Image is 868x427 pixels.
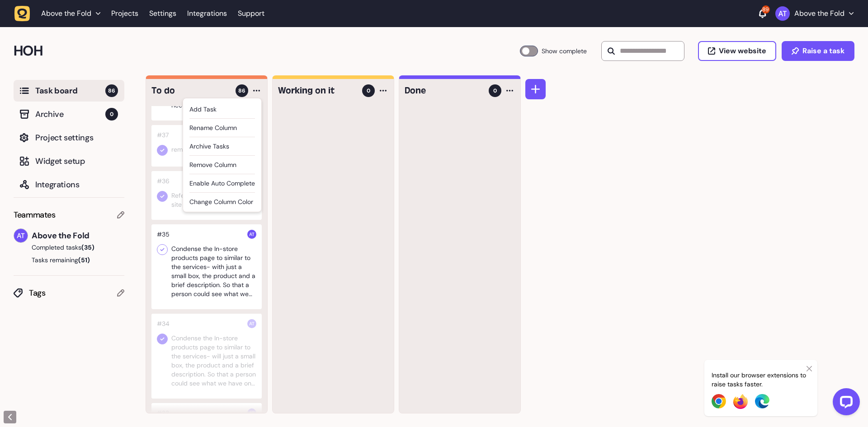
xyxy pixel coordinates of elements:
[14,127,124,149] button: Project settings
[14,80,124,102] button: Task board86
[14,243,117,252] button: Completed tasks(35)
[247,319,256,328] img: Above the Fold
[493,87,497,95] span: 0
[189,105,255,114] div: Add Task
[712,394,726,408] img: Chrome Extension
[719,47,766,55] span: View website
[775,6,854,21] button: Above the Fold
[149,5,176,22] a: Settings
[189,197,255,208] div: Change column color
[367,87,370,95] span: 0
[712,371,810,389] p: Install our browser extensions to raise tasks faster.
[542,46,587,56] span: Show complete
[189,160,255,169] div: Remove column
[151,84,229,97] h4: To do
[14,5,106,22] button: Above the Fold
[35,108,105,121] span: Archive
[14,229,28,242] img: Above the Fold
[189,179,255,188] div: Enable auto complete
[14,209,56,221] span: Teammates
[405,84,482,97] h4: Done
[187,5,227,22] a: Integrations
[105,84,118,97] span: 86
[41,9,91,18] span: Above the Fold
[105,108,118,121] span: 0
[775,6,790,21] img: Above the Fold
[29,287,117,299] span: Tags
[78,256,90,264] span: (51)
[755,394,769,408] img: Edge Extension
[278,84,356,97] h4: Working on it
[733,394,748,409] img: Firefox Extension
[81,243,94,251] span: (35)
[35,131,118,144] span: Project settings
[14,150,124,172] button: Widget setup
[14,174,124,195] button: Integrations
[189,123,255,132] div: Rename column
[35,84,105,97] span: Task board
[826,385,863,422] iframe: LiveChat chat widget
[35,155,118,167] span: Widget setup
[238,9,264,18] a: Support
[794,9,844,18] p: Above the Fold
[698,41,776,61] button: View website
[247,230,256,239] img: Above the Fold
[247,408,256,418] img: Above the Fold
[32,229,124,242] span: Above the Fold
[14,40,520,62] h2: HOH
[802,47,844,55] span: Raise a task
[238,87,245,95] span: 86
[189,142,255,151] div: Archive tasks
[14,255,124,265] button: Tasks remaining(51)
[14,103,124,125] button: Archive0
[782,41,854,61] button: Raise a task
[111,5,138,22] a: Projects
[762,5,770,14] div: 89
[35,178,118,191] span: Integrations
